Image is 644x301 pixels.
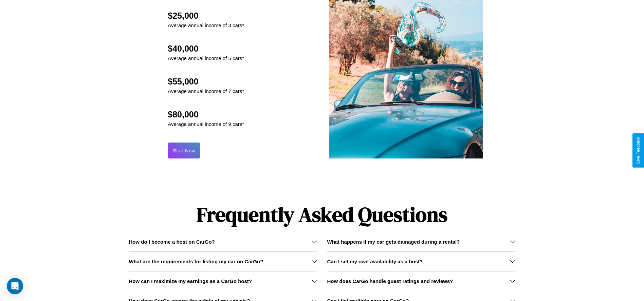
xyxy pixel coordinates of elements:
p: Average annual income of 3 cars* [168,21,244,30]
h3: How does CarGo handle guest ratings and reviews? [327,278,453,284]
h3: What happens if my car gets damaged during a rental? [327,239,460,245]
h3: Can I set my own availability as a host? [327,259,423,264]
h3: How can I maximize my earnings as a CarGo host? [129,278,252,284]
h1: Frequently Asked Questions [129,197,515,232]
p: Average annual income of 9 cars* [168,119,244,129]
p: Average annual income of 5 cars* [168,54,244,63]
div: Open Intercom Messenger [7,278,23,294]
h2: $55,000 [168,77,244,87]
h2: $80,000 [168,110,244,119]
h2: $25,000 [168,11,244,21]
button: Start Now [168,143,200,158]
h2: $40,000 [168,44,244,54]
h3: What are the requirements for listing my car on CarGo? [129,259,263,264]
p: Average annual income of 7 cars* [168,87,244,96]
h3: How do I become a host on CarGo? [129,239,215,245]
div: Give Feedback [636,137,641,164]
